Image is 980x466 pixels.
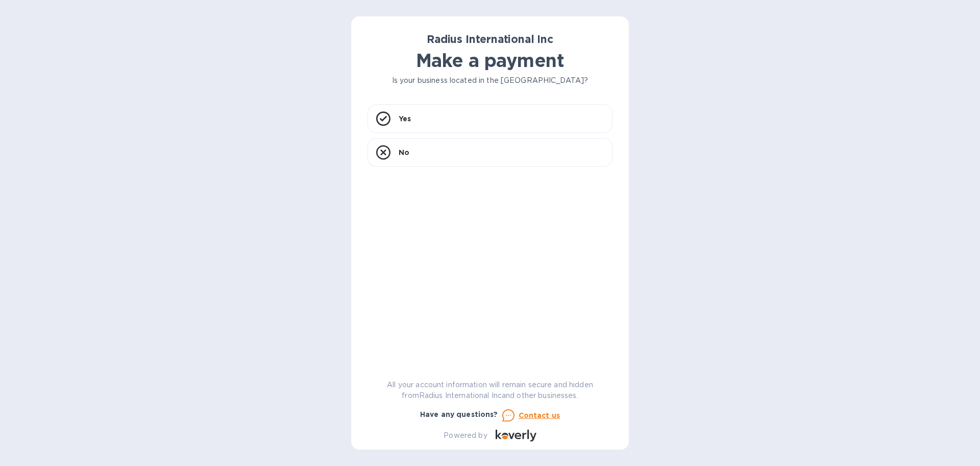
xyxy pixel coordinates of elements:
p: No [399,147,409,158]
p: Yes [399,114,411,124]
p: All your account information will remain secure and hidden from Radius International Inc and othe... [367,380,612,401]
u: Contact us [519,411,560,419]
p: Powered by [444,430,487,441]
p: Is your business located in the [GEOGRAPHIC_DATA]? [367,75,612,86]
b: Have any questions? [420,410,498,418]
h1: Make a payment [367,50,612,71]
b: Radius International Inc [427,33,553,46]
